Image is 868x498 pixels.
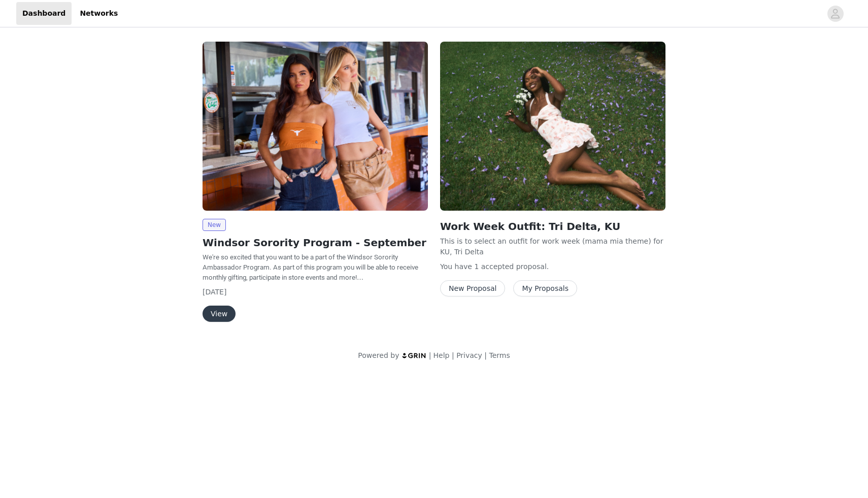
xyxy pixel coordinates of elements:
a: View [203,310,236,318]
button: View [203,306,236,322]
a: Help [433,351,450,359]
div: avatar [830,6,840,22]
span: [DATE] [203,288,226,296]
p: You have 1 accepted proposal . [440,261,665,272]
a: Dashboard [16,2,72,25]
span: | [484,351,487,359]
button: My Proposals [513,280,577,296]
h2: Windsor Sorority Program - September [203,235,428,250]
a: Terms [489,351,510,359]
a: Networks [74,2,124,25]
span: | [429,351,431,359]
span: New [203,219,226,231]
button: New Proposal [440,280,505,296]
h2: Work Week Outfit: Tri Delta, KU [440,219,665,234]
img: logo [402,352,427,359]
img: Windsor [440,42,665,211]
span: Powered by [358,351,399,359]
img: Windsor [203,42,428,211]
p: This is to select an outfit for work week (mama mia theme) for KU, Tri Delta [440,236,665,257]
span: We're so excited that you want to be a part of the Windsor Sorority Ambassador Program. As part o... [203,253,418,281]
span: | [452,351,454,359]
a: Privacy [456,351,482,359]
